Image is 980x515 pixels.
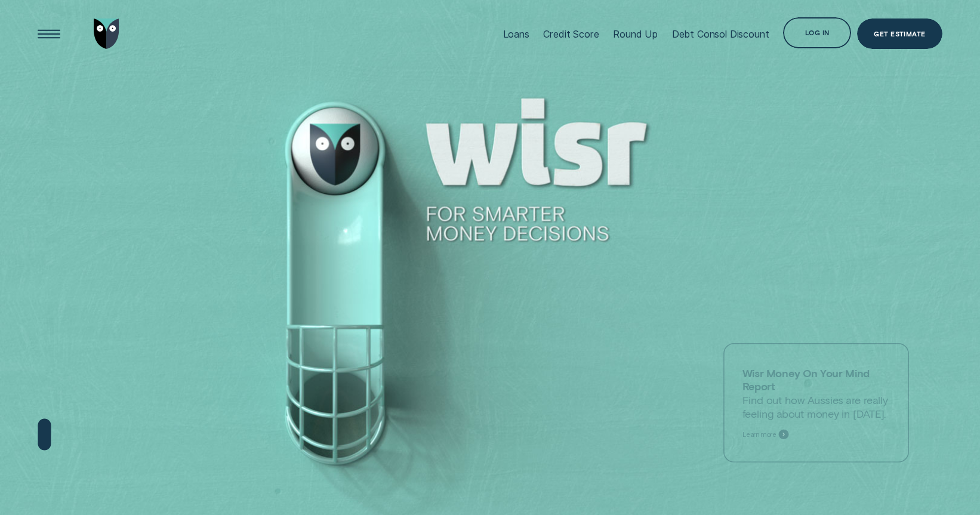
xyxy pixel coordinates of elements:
[672,28,769,40] div: Debt Consol Discount
[503,28,529,40] div: Loans
[742,366,870,393] strong: Wisr Money On Your Mind Report
[94,18,119,49] img: Wisr
[857,18,942,49] a: Get Estimate
[613,28,658,40] div: Round Up
[742,430,776,438] span: Learn more
[783,17,851,48] button: Log in
[543,28,599,40] div: Credit Score
[742,366,890,420] p: Find out how Aussies are really feeling about money in [DATE].
[33,18,64,49] button: Open Menu
[724,343,910,462] a: Wisr Money On Your Mind ReportFind out how Aussies are really feeling about money in [DATE].Learn...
